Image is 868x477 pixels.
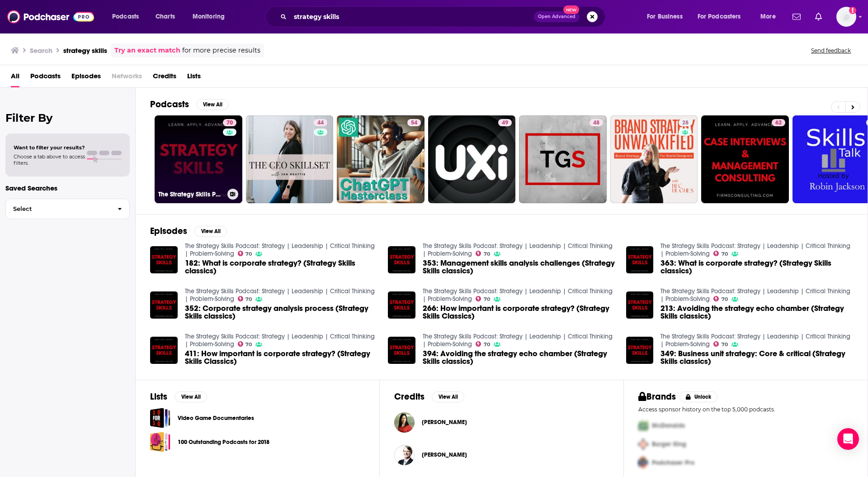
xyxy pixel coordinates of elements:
button: open menu [106,10,151,24]
a: The Strategy Skills Podcast: Strategy | Leadership | Critical Thinking | Problem-Solving [185,333,375,348]
span: 62 [775,119,782,128]
h2: Credits [394,391,425,402]
a: EpisodesView All [150,225,227,237]
span: 70 [245,252,252,256]
span: McDonalds [652,422,685,429]
a: 70 [476,251,490,256]
a: 394: Avoiding the strategy echo chamber (Strategy Skills classics) [423,350,615,365]
a: 213: Avoiding the strategy echo chamber (Strategy Skills classics) [626,291,654,319]
a: 70 [238,251,252,256]
a: 44 [314,119,327,126]
span: Choose a tab above to access filters. [14,153,85,166]
a: 70 [476,341,490,347]
button: Open AdvancedNew [534,11,580,22]
span: Podcasts [112,10,139,23]
a: 70 [238,296,252,301]
a: Credits [153,69,176,87]
a: 100 Outstanding Podcasts for 2018 [150,432,170,452]
a: 62 [772,119,785,126]
div: Open Intercom Messenger [837,428,859,450]
img: Third Pro Logo [635,453,652,472]
a: Lists [187,69,201,87]
h2: Brands [638,391,676,402]
a: 48 [519,115,607,203]
span: 28 [682,119,689,128]
a: 100 Outstanding Podcasts for 2018 [178,437,269,447]
a: 62 [701,115,789,203]
button: Select [5,199,130,219]
img: Second Pro Logo [635,435,652,453]
img: User Profile [836,7,856,27]
img: Podchaser - Follow, Share and Rate Podcasts [7,8,94,25]
img: 394: Avoiding the strategy echo chamber (Strategy Skills classics) [388,337,415,364]
span: 48 [593,119,599,128]
span: 70 [484,343,490,347]
p: Access sponsor history on the top 5,000 podcasts. [638,406,853,413]
a: Episodes [71,69,101,87]
a: 28 [610,115,698,203]
img: 182: What is corporate strategy? (Strategy Skills classics) [150,246,178,274]
span: Podcasts [30,69,61,87]
h2: Lists [150,391,167,402]
h2: Podcasts [150,99,189,110]
span: 70 [722,297,728,301]
img: 411: How important is corporate strategy? (Strategy Skills Classics) [150,337,178,364]
a: 349: Business unit strategy: Core & critical (Strategy Skills classics) [660,350,853,365]
span: Podchaser Pro [652,459,694,467]
span: 70 [245,297,252,301]
span: More [760,10,776,23]
span: 70 [484,252,490,256]
img: 353: Management skills analysis challenges (Strategy Skills classics) [388,246,415,274]
h3: strategy skills [63,46,107,55]
a: Michael Boricki [422,451,467,458]
a: Kris Safarova [422,419,467,426]
span: For Podcasters [698,10,741,23]
button: View All [175,391,207,402]
a: The Strategy Skills Podcast: Strategy | Leadership | Critical Thinking | Problem-Solving [185,242,375,258]
a: 182: What is corporate strategy? (Strategy Skills classics) [185,259,377,275]
span: 213: Avoiding the strategy echo chamber (Strategy Skills classics) [660,305,853,320]
span: Logged in as megcassidy [836,7,856,27]
a: 266: How important is corporate strategy? (Strategy Skills Classics) [423,305,615,320]
a: Charts [150,10,180,24]
a: 353: Management skills analysis challenges (Strategy Skills classics) [423,259,615,275]
span: For Business [647,10,683,23]
a: CreditsView All [394,391,464,402]
button: Michael BorickiMichael Boricki [394,440,609,469]
h2: Episodes [150,225,187,237]
span: 44 [317,119,324,128]
a: 49 [428,115,516,203]
button: Show profile menu [836,7,856,27]
button: open menu [641,10,694,24]
span: for more precise results [182,45,260,56]
h3: Search [30,46,52,55]
a: 363: What is corporate strategy? (Strategy Skills classics) [660,259,853,275]
span: Networks [112,69,142,87]
img: 349: Business unit strategy: Core & critical (Strategy Skills classics) [626,337,654,364]
a: The Strategy Skills Podcast: Strategy | Leadership | Critical Thinking | Problem-Solving [660,287,850,303]
a: 44 [246,115,334,203]
span: 49 [502,119,508,128]
span: 54 [411,119,417,128]
a: 70 [223,119,236,126]
span: Burger King [652,440,686,448]
a: The Strategy Skills Podcast: Strategy | Leadership | Critical Thinking | Problem-Solving [423,287,613,303]
h3: The Strategy Skills Podcast: Strategy | Leadership | Critical Thinking | Problem-Solving [158,191,224,198]
svg: Add a profile image [849,7,856,14]
button: Kris SafarovaKris Safarova [394,408,609,437]
a: The Strategy Skills Podcast: Strategy | Leadership | Critical Thinking | Problem-Solving [423,242,613,258]
span: 70 [722,343,728,347]
a: ListsView All [150,391,207,402]
span: 70 [722,252,728,256]
a: 28 [679,119,692,126]
img: Michael Boricki [394,445,415,465]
